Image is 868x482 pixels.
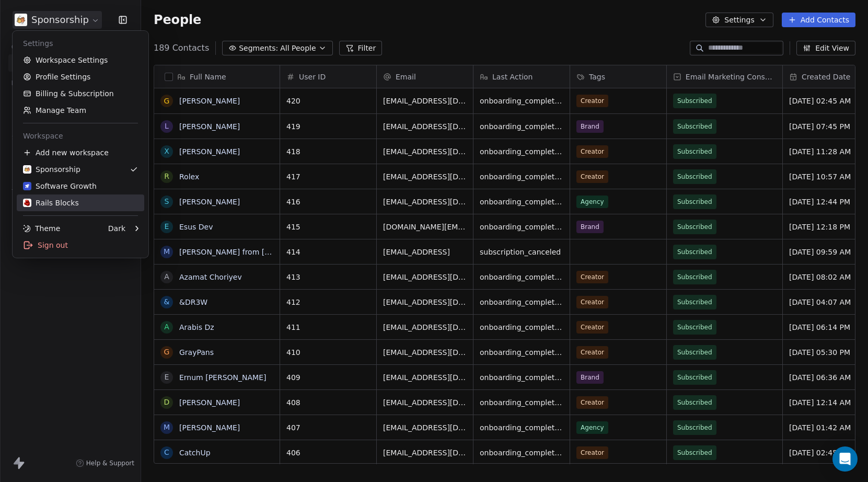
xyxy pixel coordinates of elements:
[23,223,60,234] div: Theme
[23,164,80,175] div: Sponsorship
[17,128,144,144] div: Workspace
[23,198,79,208] div: Rails Blocks
[17,52,144,68] a: Workspace Settings
[23,165,31,174] img: logo-white-bg.png
[17,68,144,85] a: Profile Settings
[17,85,144,102] a: Billing & Subscription
[17,144,144,161] div: Add new workspace
[17,102,144,119] a: Manage Team
[23,182,31,190] img: logo-software-growth.jpg
[23,181,97,191] div: Software Growth
[23,199,31,207] img: rails-blocks-logo.png
[17,35,144,52] div: Settings
[17,237,144,254] div: Sign out
[108,223,125,234] div: Dark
